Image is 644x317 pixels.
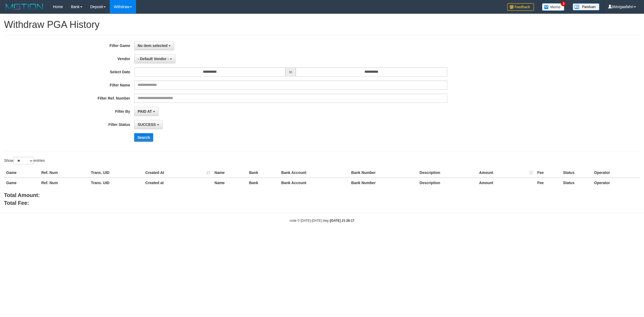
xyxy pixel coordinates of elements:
[89,168,143,178] th: Trans. UID
[477,178,535,188] th: Amount
[279,168,349,178] th: Bank Account
[39,168,89,178] th: Ref. Num
[212,168,247,178] th: Name
[561,178,592,188] th: Status
[13,157,34,165] select: Showentries
[4,168,39,178] th: Game
[290,219,354,223] small: code © [DATE]-[DATE] dwg |
[418,168,477,178] th: Description
[4,3,45,11] img: MOTION_logo.png
[134,107,159,116] button: PAID AT
[138,109,152,114] span: PAID AT
[134,120,163,129] button: SUCCESS
[418,178,477,188] th: Description
[286,67,296,76] span: to
[542,3,565,11] img: Button%20Memo.svg
[592,168,640,178] th: Operator
[143,168,213,178] th: Created At
[4,157,45,165] label: Show entries
[134,54,175,63] button: - Default Vendor -
[4,200,29,206] b: Total Fee:
[138,57,169,61] span: - Default Vendor -
[535,168,561,178] th: Fee
[592,178,640,188] th: Operator
[247,168,279,178] th: Bank
[4,19,640,30] h1: Withdraw PGA History
[39,178,89,188] th: Ref. Num
[4,178,39,188] th: Game
[134,41,174,50] button: No item selected
[477,168,535,178] th: Amount
[279,178,349,188] th: Bank Account
[138,122,156,127] span: SUCCESS
[349,168,418,178] th: Bank Number
[138,43,167,48] span: No item selected
[507,3,534,11] img: Feedback.jpg
[134,133,153,142] button: Search
[4,192,40,198] b: Total Amount:
[330,219,354,223] strong: [DATE] 21:28:17
[535,178,561,188] th: Fee
[573,3,599,10] img: panduan.png
[143,178,213,188] th: Created at
[349,178,418,188] th: Bank Number
[89,178,143,188] th: Trans. UID
[561,168,592,178] th: Status
[561,1,566,6] span: 3
[212,178,247,188] th: Name
[247,178,279,188] th: Bank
